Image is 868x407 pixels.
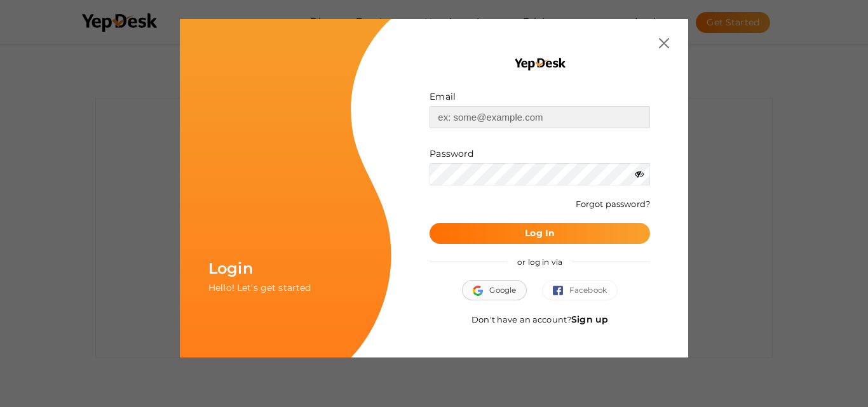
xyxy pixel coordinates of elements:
input: ex: some@example.com [430,106,650,128]
span: Don't have an account? [471,314,608,324]
img: google.svg [473,286,489,296]
a: Sign up [571,314,608,325]
label: Password [430,147,473,160]
span: Facebook [553,284,607,297]
span: Hello! Let's get started [208,282,311,293]
b: Log In [525,227,555,239]
label: Email [430,90,456,103]
button: Facebook [542,280,618,300]
a: Forgot password? [576,199,650,209]
img: close.svg [659,38,669,48]
button: Google [462,280,527,300]
span: Google [473,284,516,297]
button: Log In [430,223,650,244]
span: Login [208,259,253,277]
img: facebook.svg [553,286,569,296]
img: YEP_black_cropped.png [513,57,566,71]
span: or log in via [508,248,572,276]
